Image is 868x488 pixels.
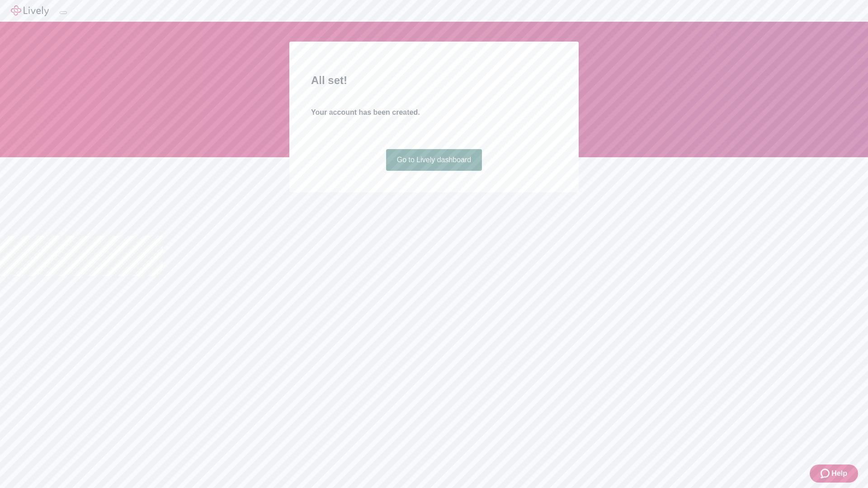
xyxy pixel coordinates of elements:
[11,5,49,16] img: Lively
[386,149,482,171] a: Go to Lively dashboard
[60,11,67,14] button: Log out
[810,465,858,483] button: Zendesk support iconHelp
[831,468,847,479] span: Help
[311,107,557,118] h4: Your account has been created.
[821,468,831,479] svg: Zendesk support icon
[311,72,557,89] h2: All set!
